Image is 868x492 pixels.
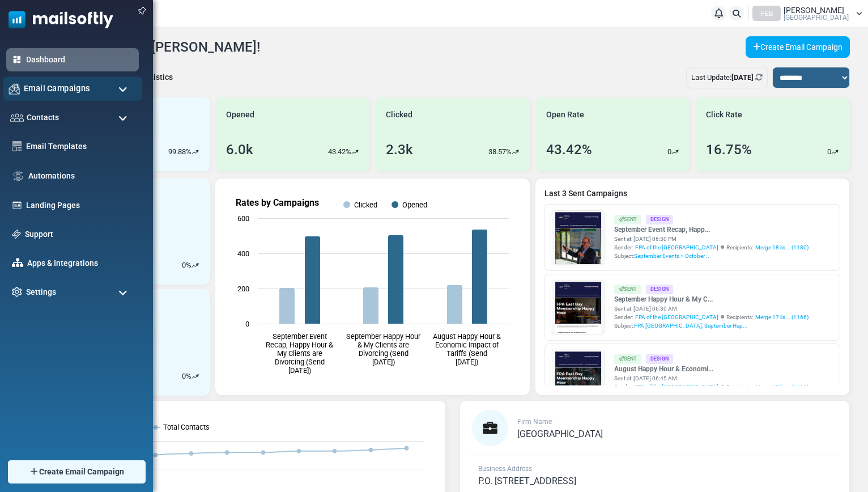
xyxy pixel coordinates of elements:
[12,200,22,210] img: landing_pages.svg
[614,321,809,330] div: Subject:
[26,200,133,211] a: Landing Pages
[55,39,260,56] h4: Welcome back, [PERSON_NAME]!
[26,286,56,298] span: Settings
[39,395,136,404] strong: [DATE] 4:00 PM – 6:00 PM
[634,323,748,329] span: FPA [GEOGRAPHIC_DATA]: September Hap...
[517,429,603,439] span: [GEOGRAPHIC_DATA]
[706,139,752,160] div: 16.75%
[614,364,809,374] a: August Happy Hour & Economi...
[755,313,809,321] a: Merge 17 lis... (1166)
[25,228,133,240] a: Support
[39,320,352,353] p: August is wrapping up, and we’ve got two high-impact events lined up for our FPA East Bay communi...
[12,54,22,65] img: dashboard-icon-active.svg
[40,95,348,107] span: Two Events, One Goal: Grow Your Network and Your Practice
[224,188,520,386] svg: Rates by Campaigns
[517,430,603,439] a: [GEOGRAPHIC_DATA]
[12,287,22,297] img: settings-icon.svg
[614,294,809,304] a: September Happy Hour & My C...
[50,374,251,384] strong: Membership Happy Hour at Chicken Pie Shop
[546,109,584,121] span: Open Rate
[614,354,641,364] div: Sent
[39,453,352,486] p: ✅ Free to attend ✅ Open to members and guests ✅ 1 complimentary drink ticket for FPA Members
[706,109,742,121] span: Click Rate
[39,374,352,385] h3: 🍻
[634,253,711,259] span: September Events + October ...
[10,113,24,121] img: contacts-icon.svg
[546,139,592,160] div: 43.42%
[686,67,768,88] div: Last Update:
[24,82,90,95] span: Email Campaigns
[755,73,763,82] a: Refresh Stats
[746,36,850,58] a: Create Email Campaign
[122,376,269,385] strong: FPA East Bay Membership Happy Hour
[39,477,341,487] strong: Event Recap: [PERSON_NAME] on Tariffs, Trade & Portfolio Strategy
[478,476,576,486] span: P.O. [STREET_ADDRESS]
[784,14,849,21] span: [GEOGRAPHIC_DATA]
[517,418,552,426] span: Firm Name
[28,170,133,182] a: Automations
[53,95,338,107] span: Two Events You Don’t Want to Miss – One Starts [DATE]!
[328,146,351,158] p: 43.42%
[354,201,377,209] text: Clicked
[39,320,350,351] span: We’re kicking off fall with two great opportunities to connect, learn, and elevate your work as a...
[635,383,718,391] span: FPA of the [GEOGRAPHIC_DATA]
[646,285,673,294] div: Design
[182,371,186,382] p: 0
[12,230,21,239] img: support-icon.svg
[614,374,809,383] div: Sent at: [DATE] 06:45 AM
[755,243,809,252] a: Merge 18 lis... (1180)
[752,6,862,21] a: FEB [PERSON_NAME] [GEOGRAPHIC_DATA]
[48,405,259,414] em: Chicken Pie Shop, [STREET_ADDRESS][PERSON_NAME]
[667,146,671,158] p: 0
[25,124,365,316] img: FPA East Bay Membership Happy Hour at Chicken Pie Shop
[635,243,718,252] span: FPA of the [GEOGRAPHIC_DATA]
[614,304,809,313] div: Sent at: [DATE] 06:30 AM
[614,235,809,243] div: Sent at: [DATE] 06:30 PM
[182,371,199,382] div: %
[39,419,352,442] p: Whether you're new to FPA or a long-time member, join us for good conversation, great people, and...
[26,141,133,152] a: Email Templates
[194,431,254,440] strong: first drink on us
[614,215,641,224] div: Sent
[386,109,412,121] span: Clicked
[614,313,809,321] div: Sender: Recipients:
[182,260,186,271] p: 0
[755,383,809,391] a: Merge 17 lis... (1166)
[27,112,59,124] span: Contacts
[236,197,319,208] text: Rates by Campaigns
[614,224,809,235] a: September Event Recap, Happ...
[731,73,754,82] b: [DATE]
[266,332,334,375] text: September Event Recap, Happy Hour & My Clients are Divorcing (Send [DATE])
[237,214,249,223] text: 600
[39,394,352,416] p: 📍
[226,139,253,160] div: 6.0k
[488,146,512,158] p: 38.57%
[544,188,840,200] a: Last 3 Sent Campaigns
[646,215,673,224] div: Design
[478,465,532,473] span: Business Address
[386,139,413,160] div: 2.3k
[39,466,124,478] span: Create Email Campaign
[646,354,673,364] div: Design
[614,383,809,391] div: Sender: Recipients:
[39,364,352,408] p: 📍 Chicken Pie Shop, [GEOGRAPHIC_DATA] 📅 [DATE] | 🕓 4:00 PM – 6:00 PM
[237,249,249,258] text: 400
[237,285,249,293] text: 200
[39,427,352,449] p: It’s time to unwind and connect! FPA [GEOGRAPHIC_DATA] is hosting a free happy hour, and all are ...
[26,54,133,66] a: Dashboard
[59,95,329,107] span: Event Recap + 2 Upcoming Events to Power Your Fall
[635,313,718,321] span: FPA of the [GEOGRAPHIC_DATA]
[827,146,831,158] p: 0
[752,6,781,21] div: FEB
[12,169,24,183] img: workflow.svg
[433,332,501,366] text: August Happy Hour & Economic Impact of Tariffs (Send [DATE])
[346,332,421,366] text: September Happy Hour & My Clients are Divorcing (Send [DATE])
[402,201,427,209] text: Opened
[101,364,290,374] strong: [DATE] – Free Happy Hour at Chicken Pie Shop 🍻
[27,257,133,269] a: Apps & Integrations
[784,6,844,14] span: [PERSON_NAME]
[163,423,210,431] text: Total Contacts
[9,83,20,94] img: campaigns-icon.png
